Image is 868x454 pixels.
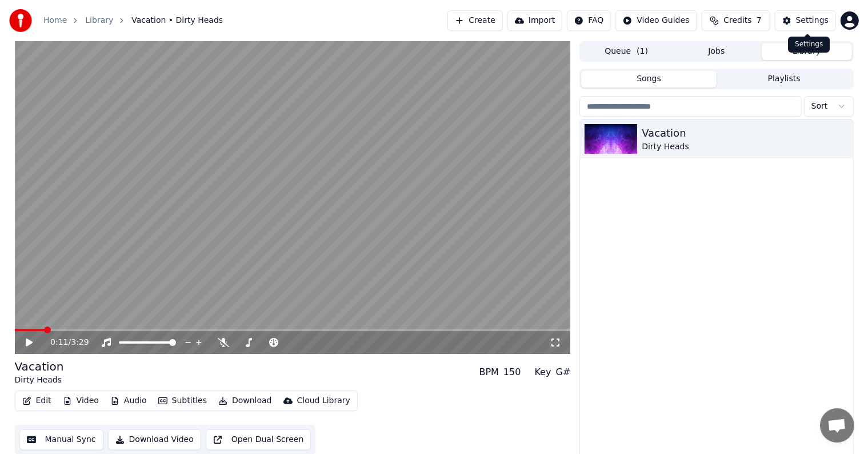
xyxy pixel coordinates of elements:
a: Открытый чат [820,408,854,443]
span: Sort [811,101,828,112]
div: Dirty Heads [642,141,848,153]
button: Open Dual Screen [206,429,311,450]
span: ( 1 ) [637,46,648,57]
div: Vacation [642,125,848,141]
a: Library [85,15,113,26]
div: Settings [796,15,829,26]
button: Manual Sync [19,429,103,450]
button: Edit [18,393,56,409]
div: 150 [503,365,521,379]
div: Cloud Library [297,395,350,407]
button: Queue [581,43,671,60]
button: Jobs [671,43,762,60]
div: Key [535,365,551,379]
button: Download Video [108,429,201,450]
span: 3:29 [71,337,89,348]
div: Vacation [15,359,64,375]
span: 0:11 [50,337,68,348]
span: Credits [723,15,751,26]
button: FAQ [567,10,611,31]
div: Settings [788,37,830,53]
span: 7 [757,15,762,26]
button: Subtitles [154,393,211,409]
button: Video [58,393,103,409]
button: Create [447,10,503,31]
button: Library [762,43,852,60]
nav: breadcrumb [43,15,223,26]
img: youka [9,9,32,32]
button: Import [507,10,562,31]
div: G# [556,365,571,379]
button: Playlists [717,71,852,87]
button: Settings [775,10,836,31]
button: Audio [106,393,151,409]
button: Songs [581,71,717,87]
div: BPM [479,365,499,379]
button: Download [214,393,277,409]
span: Vacation • Dirty Heads [131,15,223,26]
div: Dirty Heads [15,375,64,386]
div: / [50,337,78,348]
a: Home [43,15,67,26]
button: Credits7 [702,10,770,31]
button: Video Guides [615,10,697,31]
